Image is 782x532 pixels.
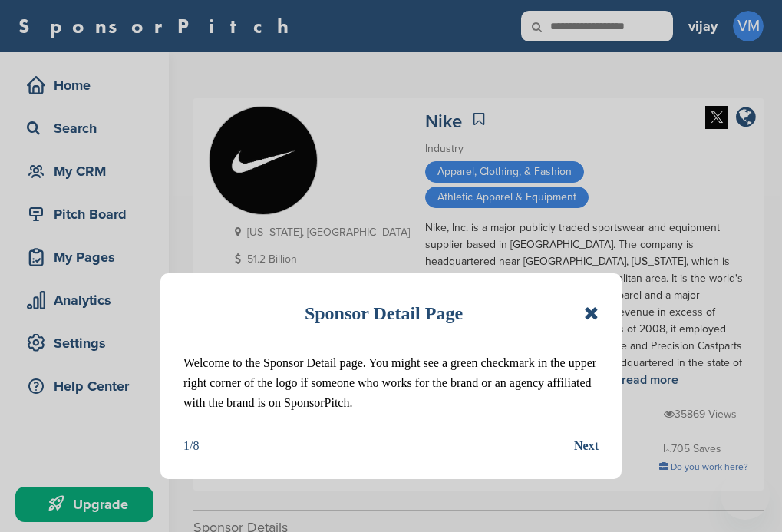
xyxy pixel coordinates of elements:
h1: Sponsor Detail Page [305,296,463,330]
button: Next [574,436,599,456]
iframe: Button to launch messaging window [721,471,770,520]
p: Welcome to the Sponsor Detail page. You might see a green checkmark in the upper right corner of ... [183,353,599,413]
div: 1/8 [183,436,199,456]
